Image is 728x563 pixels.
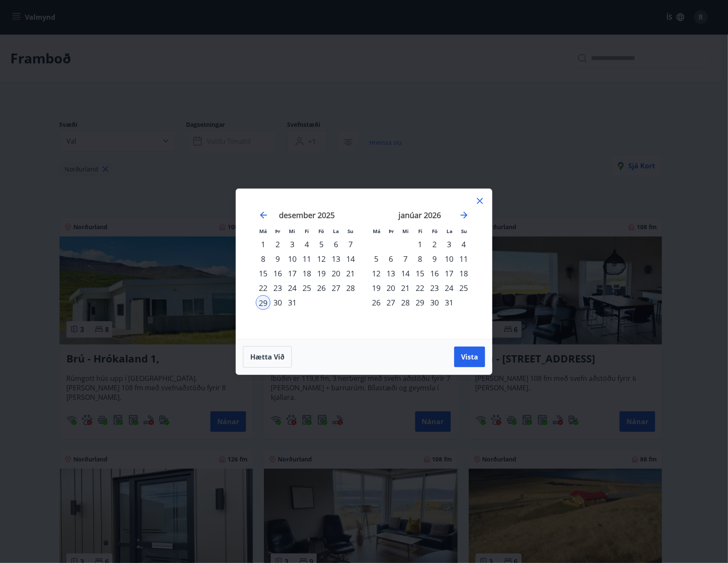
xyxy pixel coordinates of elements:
div: 8 [256,252,270,266]
div: 28 [343,281,358,295]
div: 16 [427,266,442,281]
div: 14 [343,252,358,266]
td: Choose fimmtudagur, 15. janúar 2026 as your check-out date. It’s available. [413,266,427,281]
td: Choose laugardagur, 10. janúar 2026 as your check-out date. It’s available. [442,252,456,266]
div: 9 [427,252,442,266]
td: Choose laugardagur, 6. desember 2025 as your check-out date. It’s available. [329,237,343,252]
div: 12 [369,266,383,281]
div: 2 [427,237,442,252]
div: 18 [456,266,471,281]
div: 21 [343,266,358,281]
div: 12 [314,252,329,266]
div: 6 [383,252,398,266]
td: Choose miðvikudagur, 3. desember 2025 as your check-out date. It’s available. [285,237,300,252]
span: Vista [461,352,478,362]
div: 11 [456,252,471,266]
td: Choose sunnudagur, 7. desember 2025 as your check-out date. It’s available. [343,237,358,252]
small: Fö [432,228,438,234]
div: 13 [383,266,398,281]
td: Choose mánudagur, 22. desember 2025 as your check-out date. It’s available. [256,281,270,295]
small: Fi [305,228,309,234]
td: Choose miðvikudagur, 10. desember 2025 as your check-out date. It’s available. [285,252,300,266]
div: 13 [329,252,343,266]
td: Choose þriðjudagur, 13. janúar 2026 as your check-out date. It’s available. [383,266,398,281]
div: 20 [383,281,398,295]
td: Choose föstudagur, 2. janúar 2026 as your check-out date. It’s available. [427,237,442,252]
div: 15 [413,266,427,281]
div: 20 [329,266,343,281]
small: Fi [418,228,422,234]
div: 15 [256,266,270,281]
div: 1 [413,237,427,252]
div: 10 [442,252,456,266]
td: Choose föstudagur, 16. janúar 2026 as your check-out date. It’s available. [427,266,442,281]
td: Choose laugardagur, 13. desember 2025 as your check-out date. It’s available. [329,252,343,266]
td: Choose fimmtudagur, 11. desember 2025 as your check-out date. It’s available. [300,252,314,266]
td: Choose þriðjudagur, 6. janúar 2026 as your check-out date. It’s available. [383,252,398,266]
td: Choose miðvikudagur, 14. janúar 2026 as your check-out date. It’s available. [398,266,413,281]
strong: janúar 2026 [399,210,441,220]
td: Choose mánudagur, 5. janúar 2026 as your check-out date. It’s available. [369,252,383,266]
td: Choose mánudagur, 15. desember 2025 as your check-out date. It’s available. [256,266,270,281]
div: Move forward to switch to the next month. [459,210,469,220]
div: Move backward to switch to the previous month. [258,210,269,220]
small: La [446,228,452,234]
div: 17 [285,266,300,281]
td: Choose þriðjudagur, 9. desember 2025 as your check-out date. It’s available. [270,252,285,266]
td: Choose miðvikudagur, 7. janúar 2026 as your check-out date. It’s available. [398,252,413,266]
div: 19 [369,281,383,295]
small: La [333,228,339,234]
button: Hætta við [243,346,292,368]
small: Þr [275,228,280,234]
td: Choose föstudagur, 30. janúar 2026 as your check-out date. It’s available. [427,295,442,310]
div: 30 [270,295,285,310]
td: Choose miðvikudagur, 28. janúar 2026 as your check-out date. It’s available. [398,295,413,310]
td: Choose fimmtudagur, 29. janúar 2026 as your check-out date. It’s available. [413,295,427,310]
div: 22 [256,281,270,295]
div: 16 [270,266,285,281]
td: Choose sunnudagur, 14. desember 2025 as your check-out date. It’s available. [343,252,358,266]
small: Mi [289,228,296,234]
td: Choose þriðjudagur, 20. janúar 2026 as your check-out date. It’s available. [383,281,398,295]
div: 9 [270,252,285,266]
div: 19 [314,266,329,281]
td: Choose miðvikudagur, 24. desember 2025 as your check-out date. It’s available. [285,281,300,295]
small: Su [348,228,354,234]
div: 3 [442,237,456,252]
div: 27 [329,281,343,295]
td: Choose fimmtudagur, 22. janúar 2026 as your check-out date. It’s available. [413,281,427,295]
div: 14 [398,266,413,281]
strong: desember 2025 [279,210,335,220]
td: Choose föstudagur, 23. janúar 2026 as your check-out date. It’s available. [427,281,442,295]
div: 3 [285,237,300,252]
div: 6 [329,237,343,252]
td: Choose föstudagur, 9. janúar 2026 as your check-out date. It’s available. [427,252,442,266]
td: Choose þriðjudagur, 27. janúar 2026 as your check-out date. It’s available. [383,295,398,310]
td: Choose sunnudagur, 4. janúar 2026 as your check-out date. It’s available. [456,237,471,252]
td: Choose laugardagur, 20. desember 2025 as your check-out date. It’s available. [329,266,343,281]
td: Choose sunnudagur, 11. janúar 2026 as your check-out date. It’s available. [456,252,471,266]
td: Choose föstudagur, 5. desember 2025 as your check-out date. It’s available. [314,237,329,252]
div: 31 [285,295,300,310]
div: 22 [413,281,427,295]
div: 27 [383,295,398,310]
td: Choose miðvikudagur, 17. desember 2025 as your check-out date. It’s available. [285,266,300,281]
td: Choose þriðjudagur, 30. desember 2025 as your check-out date. It’s available. [270,295,285,310]
div: 26 [314,281,329,295]
div: 7 [343,237,358,252]
small: Þr [389,228,394,234]
div: 25 [456,281,471,295]
div: 23 [427,281,442,295]
td: Choose mánudagur, 26. janúar 2026 as your check-out date. It’s available. [369,295,383,310]
td: Choose miðvikudagur, 31. desember 2025 as your check-out date. It’s available. [285,295,300,310]
td: Choose mánudagur, 1. desember 2025 as your check-out date. It’s available. [256,237,270,252]
div: 29 [413,295,427,310]
div: 30 [427,295,442,310]
small: Mi [403,228,409,234]
td: Choose miðvikudagur, 21. janúar 2026 as your check-out date. It’s available. [398,281,413,295]
td: Selected as start date. mánudagur, 29. desember 2025 [256,295,270,310]
td: Choose föstudagur, 19. desember 2025 as your check-out date. It’s available. [314,266,329,281]
td: Choose sunnudagur, 25. janúar 2026 as your check-out date. It’s available. [456,281,471,295]
td: Choose fimmtudagur, 25. desember 2025 as your check-out date. It’s available. [300,281,314,295]
td: Choose þriðjudagur, 16. desember 2025 as your check-out date. It’s available. [270,266,285,281]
